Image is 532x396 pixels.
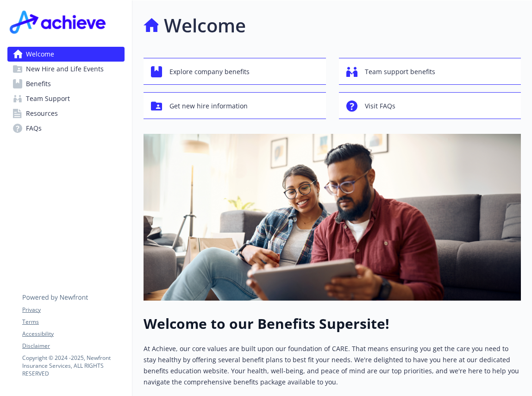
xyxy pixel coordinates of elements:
[7,62,125,76] a: New Hire and Life Events
[22,318,124,326] a: Terms
[144,315,521,332] h1: Welcome to our Benefits Supersite!
[144,58,326,85] button: Explore company benefits
[365,63,435,81] span: Team support benefits
[26,106,58,121] span: Resources
[26,62,104,76] span: New Hire and Life Events
[144,134,521,301] img: overview page banner
[22,342,124,350] a: Disclaimer
[22,306,124,314] a: Privacy
[144,343,521,388] p: At Achieve, our core values are built upon our foundation of CARE. That means ensuring you get th...
[26,121,42,136] span: FAQs
[22,330,124,338] a: Accessibility
[26,76,51,91] span: Benefits
[7,106,125,121] a: Resources
[365,97,395,115] span: Visit FAQs
[7,76,125,91] a: Benefits
[7,91,125,106] a: Team Support
[7,121,125,136] a: FAQs
[169,97,248,115] span: Get new hire information
[26,91,70,106] span: Team Support
[339,92,521,119] button: Visit FAQs
[26,47,54,62] span: Welcome
[164,12,246,39] h1: Welcome
[169,63,250,81] span: Explore company benefits
[144,92,326,119] button: Get new hire information
[7,47,125,62] a: Welcome
[22,354,124,377] p: Copyright © 2024 - 2025 , Newfront Insurance Services, ALL RIGHTS RESERVED
[339,58,521,85] button: Team support benefits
